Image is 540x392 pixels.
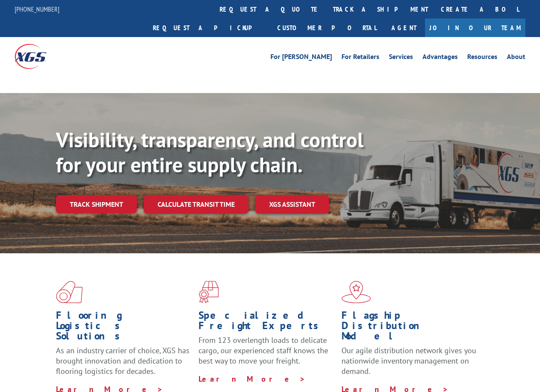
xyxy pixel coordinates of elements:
[425,19,525,37] a: Join Our Team
[341,53,379,63] a: For Retailers
[199,310,335,335] h1: Specialized Freight Experts
[389,53,413,63] a: Services
[56,310,192,345] h1: Flooring Logistics Solutions
[255,195,329,214] a: XGS ASSISTANT
[341,345,476,376] span: Our agile distribution network gives you nationwide inventory management on demand.
[56,126,363,178] b: Visibility, transparency, and control for your entire supply chain.
[56,195,137,213] a: Track shipment
[271,19,383,37] a: Customer Portal
[341,281,371,303] img: xgs-icon-flagship-distribution-model-red
[199,374,306,384] a: Learn More >
[199,281,219,303] img: xgs-icon-focused-on-flooring-red
[199,335,335,373] p: From 123 overlength loads to delicate cargo, our experienced staff knows the best way to move you...
[144,195,248,214] a: Calculate transit time
[146,19,271,37] a: Request a pickup
[507,53,525,63] a: About
[56,281,83,303] img: xgs-icon-total-supply-chain-intelligence-red
[383,19,425,37] a: Agent
[467,53,497,63] a: Resources
[341,310,478,345] h1: Flagship Distribution Model
[270,53,332,63] a: For [PERSON_NAME]
[56,345,189,376] span: As an industry carrier of choice, XGS has brought innovation and dedication to flooring logistics...
[422,53,458,63] a: Advantages
[15,5,59,13] a: [PHONE_NUMBER]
